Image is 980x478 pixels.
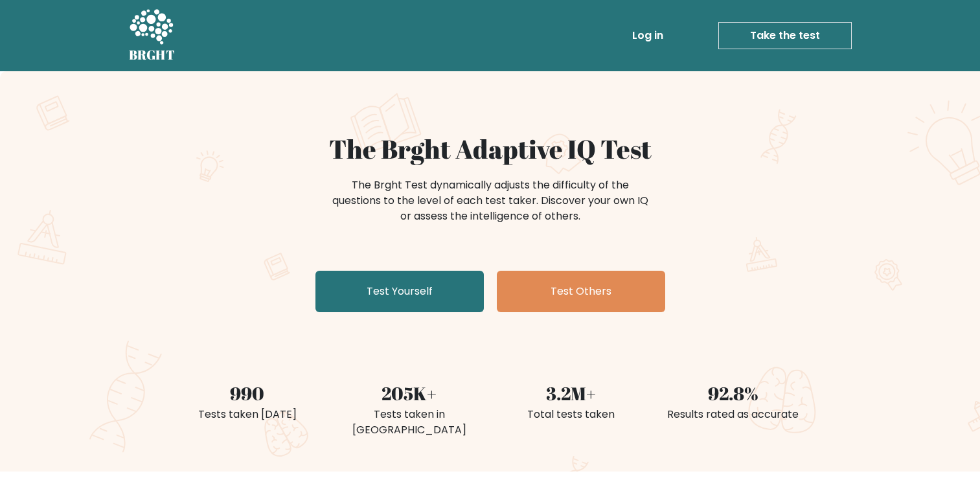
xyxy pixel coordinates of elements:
a: Test Others [497,271,665,312]
div: Results rated as accurate [660,407,806,422]
a: Take the test [718,22,852,49]
h5: BRGHT [129,47,176,63]
div: 205K+ [336,380,483,407]
div: Tests taken in [GEOGRAPHIC_DATA] [336,407,483,438]
div: Tests taken [DATE] [174,407,321,422]
div: Total tests taken [498,407,644,422]
div: 990 [174,380,321,407]
div: 92.8% [660,380,806,407]
a: Test Yourself [315,271,484,312]
div: The Brght Test dynamically adjusts the difficulty of the questions to the level of each test take... [328,177,652,224]
a: Log in [627,23,668,49]
a: BRGHT [129,5,176,66]
h1: The Brght Adaptive IQ Test [174,133,806,165]
div: 3.2M+ [498,380,644,407]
